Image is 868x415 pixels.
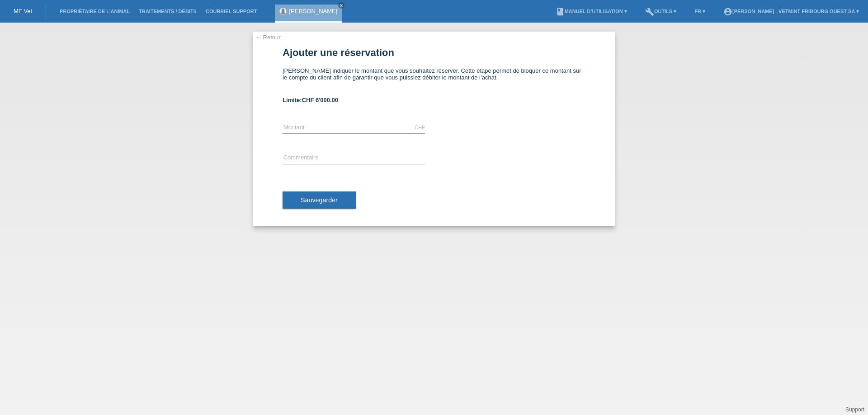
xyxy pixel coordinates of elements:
[845,406,864,413] a: Support
[723,7,732,16] i: account_circle
[283,67,585,88] div: [PERSON_NAME] indiquer le montant que vous souhaitez réserver. Cette étape permet de bloquer ce m...
[283,97,338,103] b: Limite:
[134,9,201,14] a: Traitements / débits
[14,8,32,14] a: MF Vet
[415,125,425,130] div: CHF
[338,2,344,9] a: close
[201,9,261,14] a: Courriel Support
[55,9,134,14] a: Propriétaire de l’animal
[255,34,281,41] a: ← Retour
[551,9,632,14] a: bookManuel d’utilisation ▾
[302,97,338,103] span: CHF 6'000.00
[283,191,356,209] button: Sauvegarder
[301,196,338,204] span: Sauvegarder
[690,9,710,14] a: FR ▾
[719,9,863,14] a: account_circle[PERSON_NAME] - Vetmint Fribourg Ouest SA ▾
[339,3,344,8] i: close
[283,47,585,58] h1: Ajouter une réservation
[289,8,337,14] a: [PERSON_NAME]
[645,7,654,16] i: build
[641,9,681,14] a: buildOutils ▾
[556,7,565,16] i: book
